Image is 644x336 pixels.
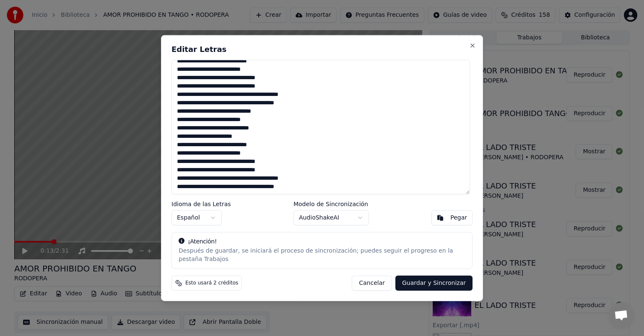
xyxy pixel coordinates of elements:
[293,201,369,207] label: Modelo de Sincronización
[179,237,465,246] div: ¡Atención!
[352,275,392,290] button: Cancelar
[450,213,467,222] div: Pegar
[171,201,231,207] label: Idioma de las Letras
[171,46,473,53] h2: Editar Letras
[431,210,473,225] button: Pegar
[395,275,473,290] button: Guardar y Sincronizar
[185,279,238,286] span: Esto usará 2 créditos
[179,246,465,263] div: Después de guardar, se iniciará el proceso de sincronización; puedes seguir el progreso en la pes...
